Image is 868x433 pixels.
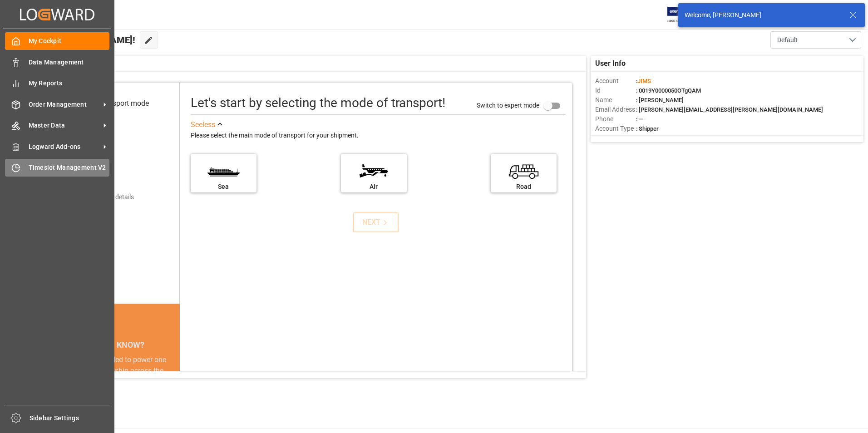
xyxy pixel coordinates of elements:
span: Email Address [595,105,636,114]
span: : [PERSON_NAME][EMAIL_ADDRESS][PERSON_NAME][DOMAIN_NAME] [636,106,823,113]
span: User Info [595,58,626,69]
div: Welcome, [PERSON_NAME] [685,10,841,20]
span: Sidebar Settings [30,413,111,423]
span: Data Management [29,58,110,67]
span: : — [636,116,643,123]
div: See less [191,119,215,130]
a: Data Management [5,53,109,71]
a: My Cockpit [5,32,109,50]
span: : 0019Y0000050OTgQAM [636,87,701,94]
div: Add shipping details [77,192,134,202]
span: Default [777,35,798,45]
div: Let's start by selecting the mode of transport! [191,93,445,113]
button: NEXT [353,212,399,232]
button: next slide / item [167,354,180,431]
span: My Reports [29,79,110,88]
span: Account Type [595,124,636,133]
span: Hello [PERSON_NAME]! [38,31,135,49]
span: : Shipper [636,125,659,132]
span: Id [595,86,636,95]
span: My Cockpit [29,36,110,46]
a: Timeslot Management V2 [5,159,109,177]
span: Master Data [29,121,100,130]
div: Sea [195,182,252,192]
span: : [PERSON_NAME] [636,97,684,103]
span: : [636,78,651,84]
span: Logward Add-ons [29,142,100,152]
span: Timeslot Management V2 [29,163,110,172]
span: Order Management [29,100,100,109]
img: Exertis%20JAM%20-%20Email%20Logo.jpg_1722504956.jpg [667,7,699,23]
button: open menu [770,31,861,49]
div: Air [345,182,402,192]
span: Account [595,76,636,86]
span: Name [595,95,636,105]
div: Road [495,182,552,192]
div: Please select the main mode of transport for your shipment. [191,130,566,141]
span: Switch to expert mode [477,101,539,108]
span: Phone [595,114,636,124]
span: JIMS [637,78,651,84]
div: NEXT [362,217,390,228]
